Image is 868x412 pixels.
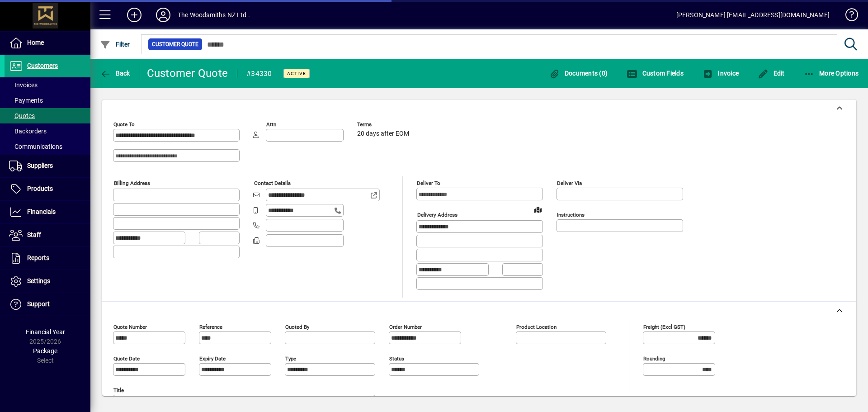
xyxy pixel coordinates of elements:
a: View on map [531,202,545,217]
span: Reports [27,254,49,261]
span: Financial Year [26,328,65,336]
div: The Woodsmiths NZ Ltd . [178,8,250,22]
mat-label: Reference [199,323,222,330]
span: Products [27,185,53,192]
a: Backorders [5,123,90,139]
button: Documents (0) [547,65,610,81]
span: Active [287,71,306,76]
mat-label: Deliver To [417,180,440,186]
mat-label: Freight (excl GST) [643,323,685,330]
span: Settings [27,277,50,284]
mat-label: Rounding [643,355,665,361]
span: Back [100,70,130,77]
mat-label: Status [389,355,404,361]
mat-label: Title [113,387,124,393]
span: Customer Quote [152,40,198,49]
button: Invoice [700,65,741,81]
span: Filter [100,41,130,48]
span: Package [33,347,57,355]
a: Financials [5,201,90,223]
mat-label: Quoted by [285,323,309,330]
mat-label: Quote date [113,355,140,361]
a: Staff [5,224,90,246]
div: [PERSON_NAME] [EMAIL_ADDRESS][DOMAIN_NAME] [676,8,830,22]
a: Payments [5,93,90,108]
span: Suppliers [27,162,53,169]
a: Support [5,293,90,316]
span: More Options [804,70,859,77]
span: Backorders [9,128,47,135]
span: Quotes [9,112,35,119]
a: Quotes [5,108,90,123]
a: Knowledge Base [839,2,857,31]
mat-label: Quote To [113,121,135,128]
span: Invoices [9,81,38,89]
div: #34330 [246,66,272,81]
span: Documents (0) [549,70,608,77]
button: More Options [802,65,861,81]
span: Edit [758,70,785,77]
mat-label: Expiry date [199,355,226,361]
span: Financials [27,208,56,215]
a: Invoices [5,77,90,93]
span: Customers [27,62,58,69]
a: Settings [5,270,90,293]
mat-label: Quote number [113,323,147,330]
span: Payments [9,97,43,104]
span: Communications [9,143,62,150]
a: Reports [5,247,90,270]
span: Staff [27,231,41,238]
button: Add [120,7,149,23]
span: Support [27,300,50,308]
mat-label: Order number [389,323,422,330]
mat-label: Instructions [557,212,585,218]
div: Customer Quote [147,66,228,81]
mat-label: Deliver via [557,180,582,186]
a: Suppliers [5,155,90,177]
span: Custom Fields [627,70,684,77]
button: Custom Fields [624,65,686,81]
span: 20 days after EOM [357,130,409,137]
span: Terms [357,122,411,128]
app-page-header-button: Back [90,65,140,81]
mat-label: Attn [266,121,276,128]
button: Filter [98,36,132,52]
mat-label: Product location [516,323,557,330]
span: Invoice [703,70,739,77]
a: Products [5,178,90,200]
a: Communications [5,139,90,154]
a: Home [5,32,90,54]
button: Profile [149,7,178,23]
span: Home [27,39,44,46]
button: Edit [755,65,787,81]
button: Back [98,65,132,81]
mat-label: Type [285,355,296,361]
